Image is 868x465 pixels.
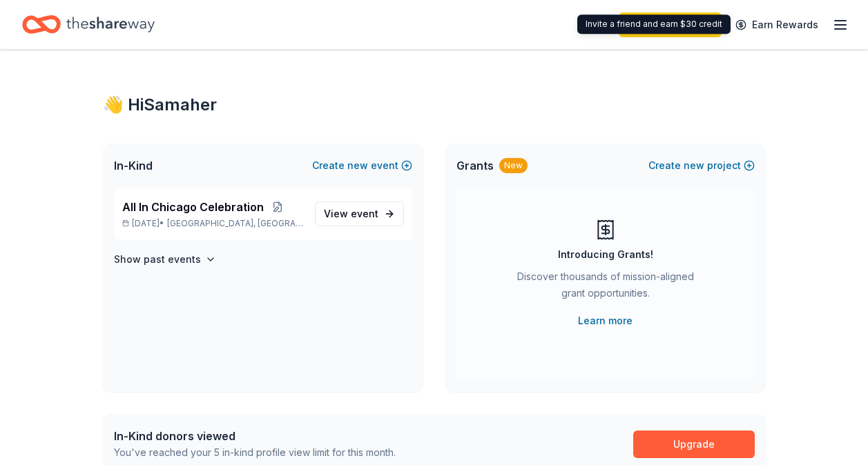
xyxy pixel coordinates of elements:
[114,428,396,444] div: In-Kind donors viewed
[648,157,755,174] button: Createnewproject
[312,157,412,174] button: Createnewevent
[122,199,264,215] span: All In Chicago Celebration
[315,201,404,226] a: View event
[684,157,704,174] span: new
[114,157,153,174] span: In-Kind
[114,251,216,268] button: Show past events
[347,157,368,174] span: new
[351,208,378,219] span: event
[324,206,378,222] span: View
[727,12,827,37] a: Earn Rewards
[167,218,303,229] span: [GEOGRAPHIC_DATA], [GEOGRAPHIC_DATA]
[114,444,396,461] div: You've reached your 5 in-kind profile view limit for this month.
[122,218,304,229] p: [DATE] •
[577,14,731,34] div: Invite a friend and earn $30 credit
[456,157,494,174] span: Grants
[558,246,653,263] div: Introducing Grants!
[22,8,155,41] a: Home
[633,431,755,458] a: Upgrade
[619,12,722,37] a: Start free trial
[578,313,633,329] a: Learn more
[499,158,528,173] div: New
[114,251,201,268] h4: Show past events
[512,268,700,307] div: Discover thousands of mission-aligned grant opportunities.
[103,94,766,116] div: 👋 Hi Samaher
